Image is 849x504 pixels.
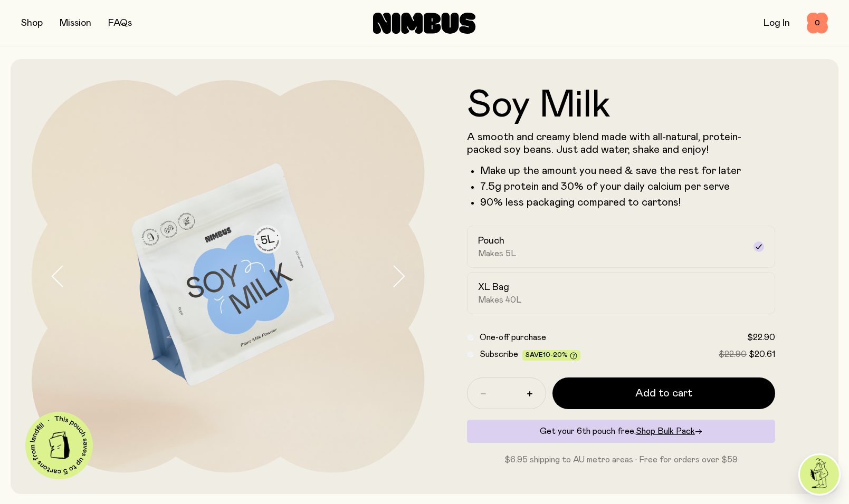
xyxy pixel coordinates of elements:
[635,386,692,401] span: Add to cart
[807,13,828,34] button: 0
[764,18,790,28] a: Log In
[480,333,546,342] span: One-off purchase
[719,350,747,358] span: $22.90
[543,352,568,358] span: 10-20%
[552,377,776,409] button: Add to cart
[478,235,504,247] h2: Pouch
[467,420,776,443] div: Get your 6th pouch free.
[800,455,839,494] img: agent
[636,427,702,435] a: Shop Bulk Pack→
[480,164,776,177] li: Make up the amount you need & save the rest for later
[467,453,776,466] p: $6.95 shipping to AU metro areas · Free for orders over $59
[478,281,509,294] h2: XL Bag
[467,86,776,124] h1: Soy Milk
[480,196,776,209] p: 90% less packaging compared to cartons!
[478,248,517,259] span: Makes 5L
[108,18,132,28] a: FAQs
[480,180,776,193] li: 7.5g protein and 30% of your daily calcium per serve
[480,350,518,358] span: Subscribe
[747,333,775,342] span: $22.90
[467,131,776,156] p: A smooth and creamy blend made with all-natural, protein-packed soy beans. Just add water, shake ...
[526,352,577,360] span: Save
[478,295,522,305] span: Makes 40L
[636,427,695,435] span: Shop Bulk Pack
[60,18,91,28] a: Mission
[749,350,775,358] span: $20.61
